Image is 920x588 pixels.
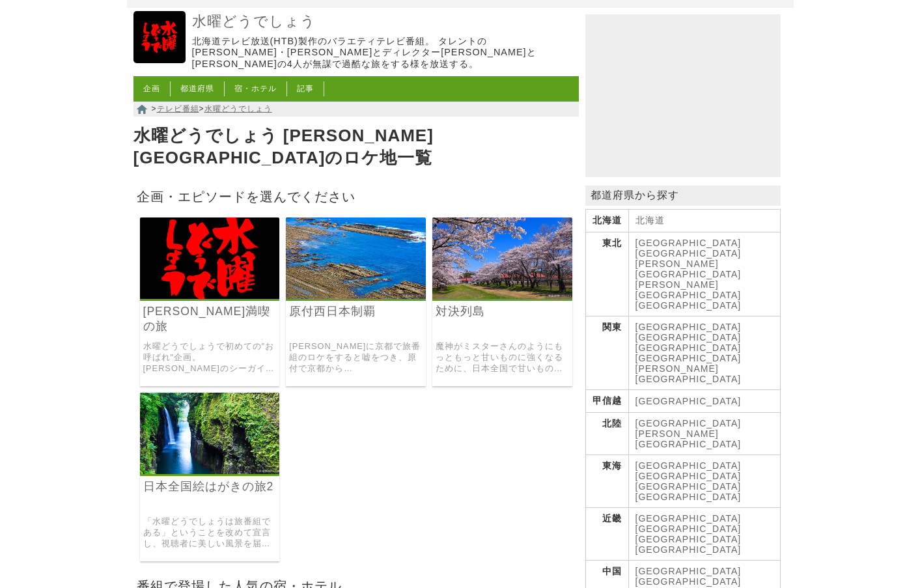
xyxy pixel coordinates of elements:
[133,11,186,63] img: 水曜どうでしょう
[635,481,742,492] a: [GEOGRAPHIC_DATA]
[585,210,628,232] th: 北海道
[635,524,742,534] a: [GEOGRAPHIC_DATA]
[585,413,628,455] th: 北陸
[286,290,426,301] a: 水曜どうでしょう 原付西日本制覇
[143,479,277,494] a: 日本全国絵はがきの旅2
[180,84,214,93] a: 都道府県
[289,341,423,374] a: [PERSON_NAME]に京都で旅番組のロケをすると嘘をつき、原付で京都から[GEOGRAPHIC_DATA]までを原[GEOGRAPHIC_DATA]で旅をした企画。
[635,396,742,406] a: [GEOGRAPHIC_DATA]
[585,390,628,413] th: 甲信越
[585,186,781,206] p: 都道府県から探す
[436,304,569,319] a: 対決列島
[140,290,280,301] a: 水曜どうでしょう 宮崎リゾート満喫の旅
[143,341,277,374] a: 水曜どうでしょうで初めての"お呼ばれ"企画。 [PERSON_NAME]のシーガイアにお呼ばれし、心行くまで満喫しようとした企画。
[635,259,742,279] a: [PERSON_NAME][GEOGRAPHIC_DATA]
[192,12,576,31] a: 水曜どうでしょう
[635,248,742,259] a: [GEOGRAPHIC_DATA]
[635,566,742,576] a: [GEOGRAPHIC_DATA]
[635,544,742,555] a: [GEOGRAPHIC_DATA]
[635,279,742,300] a: [PERSON_NAME][GEOGRAPHIC_DATA]
[635,576,742,587] a: [GEOGRAPHIC_DATA]
[635,513,742,524] a: [GEOGRAPHIC_DATA]
[432,290,572,301] a: 水曜どうでしょう 対決列島 〜the battle of sweets〜
[289,304,423,319] a: 原付西日本制覇
[635,300,742,311] a: [GEOGRAPHIC_DATA]
[635,374,742,384] a: [GEOGRAPHIC_DATA]
[204,104,272,113] a: 水曜どうでしょう
[585,232,628,316] th: 東北
[140,465,280,476] a: 水曜どうでしょう 日本全国絵はがきの旅2
[635,534,742,544] a: [GEOGRAPHIC_DATA]
[585,508,628,561] th: 近畿
[635,343,742,353] a: [GEOGRAPHIC_DATA]
[635,215,665,225] a: 北海道
[635,332,742,343] a: [GEOGRAPHIC_DATA]
[133,122,579,173] h1: 水曜どうでしょう [PERSON_NAME][GEOGRAPHIC_DATA]のロケ地一覧
[635,353,742,363] a: [GEOGRAPHIC_DATA]
[635,418,742,428] a: [GEOGRAPHIC_DATA]
[585,316,628,390] th: 関東
[436,341,569,374] a: 魔神がミスターさんのようにもっともっと甘いものに強くなるために、日本全国で甘いもの対決を繰り広げた企画。
[635,492,742,502] a: [GEOGRAPHIC_DATA]
[157,104,199,113] a: テレビ番組
[635,363,719,374] a: [PERSON_NAME]
[286,217,426,299] img: 水曜どうでしょう 原付西日本制覇
[140,217,280,299] img: 水曜どうでしょう 宮崎リゾート満喫の旅
[297,84,314,93] a: 記事
[635,428,742,449] a: [PERSON_NAME][GEOGRAPHIC_DATA]
[192,36,576,70] p: 北海道テレビ放送(HTB)製作のバラエティテレビ番組。 タレントの[PERSON_NAME]・[PERSON_NAME]とディレクター[PERSON_NAME]と[PERSON_NAME]の4人...
[143,516,277,549] a: 「水曜どうでしょうは旅番組である」ということを改めて宣言し、視聴者に美しい風景を届けたいと、古い企画を掘り返してきた「絵はがきの旅」の第二弾。
[635,238,742,248] a: [GEOGRAPHIC_DATA]
[140,393,280,474] img: 水曜どうでしょう 日本全国絵はがきの旅2
[234,84,277,93] a: 宿・ホテル
[635,471,742,481] a: [GEOGRAPHIC_DATA]
[585,14,781,177] iframe: Advertisement
[143,84,160,93] a: 企画
[143,304,277,334] a: [PERSON_NAME]満喫の旅
[133,54,186,65] a: 水曜どうでしょう
[133,102,579,117] nav: > >
[432,217,572,299] img: 水曜どうでしょう 対決列島 〜the battle of sweets〜
[635,322,742,332] a: [GEOGRAPHIC_DATA]
[585,455,628,508] th: 東海
[133,185,579,208] h2: 企画・エピソードを選んでください
[635,460,742,471] a: [GEOGRAPHIC_DATA]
